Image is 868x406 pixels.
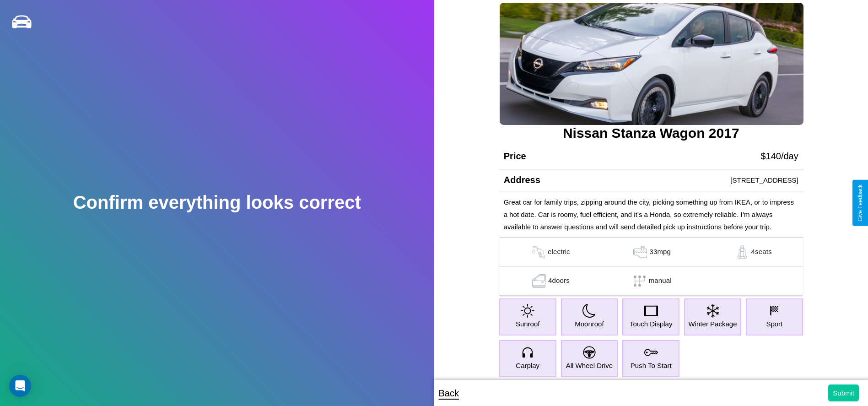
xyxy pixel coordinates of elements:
[566,359,613,372] p: All Wheel Drive
[529,245,548,259] img: gas
[857,184,863,222] div: Give Feedback
[499,125,803,141] h3: Nissan Stanza Wagon 2017
[575,318,604,330] p: Moonroof
[548,245,570,259] p: electric
[516,359,539,372] p: Carplay
[760,148,798,164] p: $ 140 /day
[630,318,672,330] p: Touch Display
[499,238,803,296] table: simple table
[689,318,737,330] p: Winter Package
[733,245,751,259] img: gas
[631,245,649,259] img: gas
[530,274,548,288] img: gas
[548,274,570,288] p: 4 doors
[73,192,361,213] h2: Confirm everything looks correct
[751,245,772,259] p: 4 seats
[649,274,672,288] p: manual
[516,318,540,330] p: Sunroof
[9,375,31,397] div: Open Intercom Messenger
[439,385,459,401] p: Back
[828,384,859,401] button: Submit
[631,359,672,372] p: Push To Start
[649,245,671,259] p: 33 mpg
[504,175,540,185] h4: Address
[504,151,526,162] h4: Price
[504,196,798,233] p: Great car for family trips, zipping around the city, picking something up from IKEA, or to impres...
[730,174,798,186] p: [STREET_ADDRESS]
[766,318,782,330] p: Sport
